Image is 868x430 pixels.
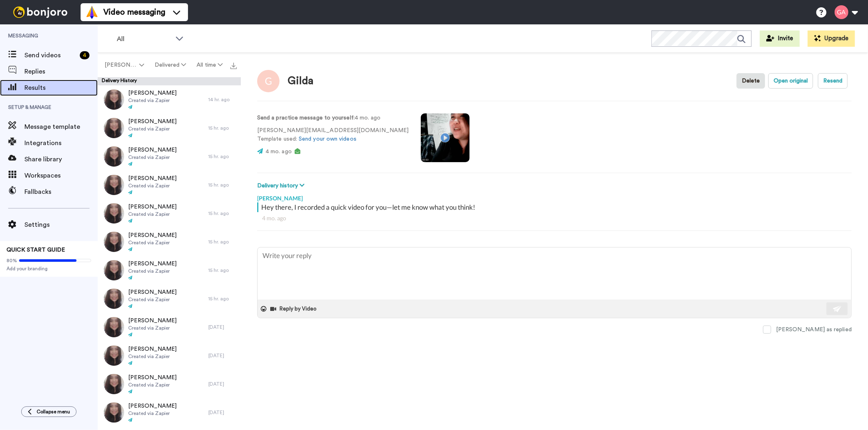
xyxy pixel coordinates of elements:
div: 4 mo. ago [262,214,847,222]
span: [PERSON_NAME] [128,345,177,353]
img: 074419ff-055a-44a5-a914-4041372e4b79-thumb.jpg [104,402,124,423]
span: Add your branding [7,265,91,272]
span: Created via Zapier [128,154,177,161]
img: e60e824f-dbbd-4b64-8d89-19ab7bc86f11-thumb.jpg [104,175,124,195]
img: vm-color.svg [85,6,98,19]
span: Video messaging [103,7,165,18]
div: 15 hr. ago [208,182,237,188]
span: Message template [24,122,98,132]
button: Delete [737,73,765,89]
div: 14 hr. ago [208,96,237,103]
span: [PERSON_NAME] [105,61,138,69]
img: 5034ea75-78e0-47b4-99b9-1231d0f334b6-thumb.jpg [104,317,124,337]
span: 80% [7,257,17,264]
div: [DATE] [208,409,237,416]
a: [PERSON_NAME]Created via Zapier15 hr. ago [98,256,241,284]
span: [PERSON_NAME] [128,89,177,97]
img: cc02da2d-35db-4b9b-a164-6114b10c7219-thumb.jpg [104,260,124,280]
a: Send your own videos [299,136,356,142]
a: [PERSON_NAME]Created via Zapier15 hr. ago [98,114,241,142]
p: [PERSON_NAME][EMAIL_ADDRESS][DOMAIN_NAME] Template used: [257,126,409,143]
a: [PERSON_NAME]Created via Zapier15 hr. ago [98,199,241,228]
span: Created via Zapier [128,182,177,189]
div: 15 hr. ago [208,295,237,302]
a: [PERSON_NAME]Created via Zapier15 hr. ago [98,142,241,171]
button: Delivery history [257,181,307,190]
span: Created via Zapier [128,97,177,104]
div: 4 [80,51,90,59]
button: Export all results that match these filters now. [228,59,239,71]
img: Image of Gilda [257,70,280,92]
img: e5115789-a0e5-4bea-8f0b-2ffe397ad481-thumb.jpg [104,289,124,309]
div: 15 hr. ago [208,239,237,245]
a: [PERSON_NAME]Created via Zapier15 hr. ago [98,284,241,313]
img: export.svg [230,63,237,69]
strong: Send a practice message to yourself [257,115,354,121]
button: Delivered [149,58,191,72]
a: [PERSON_NAME]Created via Zapier14 hr. ago [98,85,241,114]
span: [PERSON_NAME] [128,402,177,410]
a: [PERSON_NAME]Created via Zapier15 hr. ago [98,228,241,256]
button: All time [191,58,228,72]
button: Resend [818,73,848,89]
img: send-white.svg [833,306,842,312]
button: Upgrade [808,30,855,47]
span: Created via Zapier [128,126,177,132]
img: 9fbf7613-3409-498d-9fe7-c6183bb7ea0f-thumb.jpg [104,89,124,110]
span: Collapse menu [37,408,70,415]
span: [PERSON_NAME] [128,231,177,239]
span: Created via Zapier [128,239,177,246]
span: Results [24,83,98,93]
span: [PERSON_NAME] [128,260,177,268]
a: [PERSON_NAME]Created via Zapier15 hr. ago [98,171,241,199]
span: Created via Zapier [128,211,177,217]
a: [PERSON_NAME]Created via Zapier[DATE] [98,341,241,370]
span: Fallbacks [24,187,98,197]
span: QUICK START GUIDE [7,247,65,253]
img: 9b35438c-f8c4-4b08-9d80-eb8e272bd73b-thumb.jpg [104,345,124,366]
span: Created via Zapier [128,296,177,303]
span: Created via Zapier [128,410,177,417]
div: [DATE] [208,324,237,330]
img: bj-logo-header-white.svg [10,7,71,18]
div: Delivery History [98,77,241,85]
span: [PERSON_NAME] [128,117,177,126]
a: [PERSON_NAME]Created via Zapier[DATE] [98,370,241,398]
p: : 4 mo. ago [257,114,409,122]
span: Replies [24,67,98,76]
span: [PERSON_NAME] [128,288,177,296]
span: [PERSON_NAME] [128,203,177,211]
button: [PERSON_NAME] [99,58,149,72]
span: Send videos [24,50,77,60]
span: Created via Zapier [128,353,177,360]
span: Settings [24,220,98,230]
span: Integrations [24,138,98,148]
span: [PERSON_NAME] [128,146,177,154]
a: [PERSON_NAME]Created via Zapier[DATE] [98,398,241,427]
div: 15 hr. ago [208,153,237,160]
div: 15 hr. ago [208,210,237,217]
div: [PERSON_NAME] as replied [776,326,852,334]
span: All [117,34,171,44]
img: 709a7e6a-76e3-4480-bed9-acb738348b2e-thumb.jpg [104,374,124,394]
span: Share library [24,154,98,164]
button: Reply by Video [270,303,319,315]
div: 15 hr. ago [208,125,237,131]
div: [DATE] [208,352,237,359]
button: Invite [760,30,800,47]
span: Created via Zapier [128,325,177,331]
span: [PERSON_NAME] [128,317,177,325]
div: [PERSON_NAME] [257,190,852,202]
a: [PERSON_NAME]Created via Zapier[DATE] [98,313,241,341]
span: Workspaces [24,171,98,180]
img: 27f9718b-bf9c-4508-9a7d-6e69c250370c-thumb.jpg [104,203,124,224]
button: Open original [768,73,813,89]
span: Created via Zapier [128,268,177,274]
img: c2196870-54f9-4a9e-9fba-d61306fc5412-thumb.jpg [104,232,124,252]
div: 15 hr. ago [208,267,237,274]
span: [PERSON_NAME] [128,374,177,382]
span: [PERSON_NAME] [128,174,177,182]
img: cde30538-fb2e-4db7-88ad-94c87b2b82a7-thumb.jpg [104,118,124,138]
div: [DATE] [208,381,237,387]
